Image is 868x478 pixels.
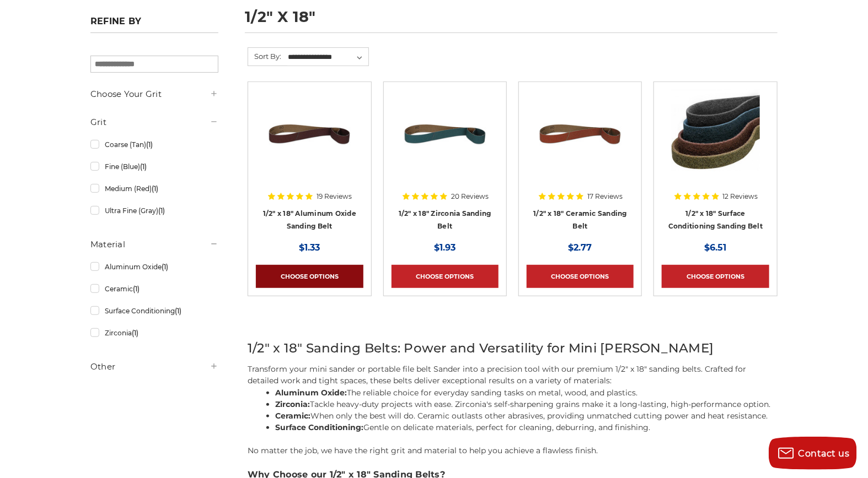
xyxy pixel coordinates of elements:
[256,265,363,288] a: Choose Options
[90,135,218,154] a: Coarse (Tan)
[158,207,165,215] span: (1)
[317,193,352,200] span: 19 Reviews
[569,242,592,253] span: $2.77
[286,49,368,66] select: Sort By:
[392,90,499,197] a: 1/2" x 18" Zirconia File Belt
[133,285,140,293] span: (1)
[90,88,218,101] h5: Choose Your Grit
[90,279,218,298] a: Ceramic
[245,9,778,33] h1: 1/2" x 18"
[275,387,778,399] li: The reliable choice for everyday sanding tasks on metal, wood, and plastics.
[275,422,363,432] strong: Surface Conditioning:
[275,411,310,421] strong: Ceramic:
[275,422,778,433] li: Gentle on delicate materials, perfect for cleaning, deburring, and finishing.
[587,193,623,200] span: 17 Reviews
[90,238,218,251] h5: Material
[90,179,218,198] a: Medium (Red)
[534,209,628,230] a: 1/2" x 18" Ceramic Sanding Belt
[265,90,353,178] img: 1/2" x 18" Aluminum Oxide File Belt
[275,399,310,409] strong: Zirconia:
[434,242,456,253] span: $1.93
[90,360,218,373] h5: Other
[90,157,218,176] a: Fine (Blue)
[90,201,218,220] a: Ultra Fine (Gray)
[299,242,320,253] span: $1.33
[90,16,218,33] h5: Refine by
[668,209,763,230] a: 1/2" x 18" Surface Conditioning Sanding Belt
[90,301,218,321] a: Surface Conditioning
[132,329,138,337] span: (1)
[662,265,769,288] a: Choose Options
[536,90,624,178] img: 1/2" x 18" Ceramic File Belt
[152,184,158,193] span: (1)
[527,265,634,288] a: Choose Options
[723,193,758,200] span: 12 Reviews
[256,90,363,197] a: 1/2" x 18" Aluminum Oxide File Belt
[799,448,850,459] span: Contact us
[672,90,760,178] img: Surface Conditioning Sanding Belts
[662,90,769,197] a: Surface Conditioning Sanding Belts
[769,437,857,470] button: Contact us
[275,410,778,422] li: When only the best will do. Ceramic outlasts other abrasives, providing unmatched cutting power a...
[275,388,347,398] strong: Aluminum Oxide:
[248,48,281,64] label: Sort By:
[90,116,218,129] h5: Grit
[392,265,499,288] a: Choose Options
[90,257,218,276] a: Aluminum Oxide
[248,363,778,387] p: Transform your mini sander or portable file belt Sander into a precision tool with our premium 1/...
[263,209,356,230] a: 1/2" x 18" Aluminum Oxide Sanding Belt
[399,209,491,230] a: 1/2" x 18" Zirconia Sanding Belt
[146,140,153,149] span: (1)
[527,90,634,197] a: 1/2" x 18" Ceramic File Belt
[401,90,489,178] img: 1/2" x 18" Zirconia File Belt
[162,263,168,271] span: (1)
[451,193,489,200] span: 20 Reviews
[248,445,778,457] p: No matter the job, we have the right grit and material to help you achieve a flawless finish.
[705,242,727,253] span: $6.51
[140,162,147,171] span: (1)
[90,323,218,343] a: Zirconia
[175,307,181,315] span: (1)
[275,399,778,410] li: Tackle heavy-duty projects with ease. Zirconia's self-sharpening grains make it a long-lasting, h...
[248,339,778,358] h2: 1/2" x 18" Sanding Belts: Power and Versatility for Mini [PERSON_NAME]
